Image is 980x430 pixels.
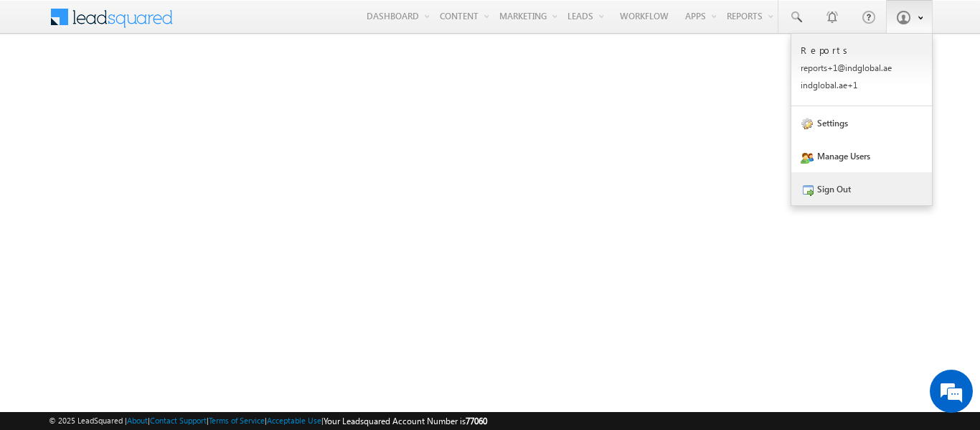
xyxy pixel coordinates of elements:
a: Acceptable Use [267,416,321,425]
div: Chat with us now [75,75,241,94]
p: repor ts+1@ indgl obal. ae [801,62,923,73]
a: Terms of Service [209,416,265,425]
a: Settings [791,106,932,139]
p: Reports [801,44,923,56]
a: Contact Support [150,416,207,425]
div: Minimize live chat window [235,7,270,42]
a: Sign Out [791,172,932,205]
a: Manage Users [791,139,932,172]
textarea: Type your message and hit 'Enter' [19,133,262,319]
img: d_60004797649_company_0_60004797649 [24,75,60,94]
p: indgl obal. ae+1 [801,80,923,90]
em: Start Chat [195,332,260,351]
a: Reports reports+1@indglobal.ae indglobal.ae+1 [791,34,932,106]
span: 77060 [466,416,487,426]
span: Your Leadsquared Account Number is [324,416,487,426]
span: © 2025 LeadSquared | | | | | [49,414,487,428]
a: About [127,416,148,425]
